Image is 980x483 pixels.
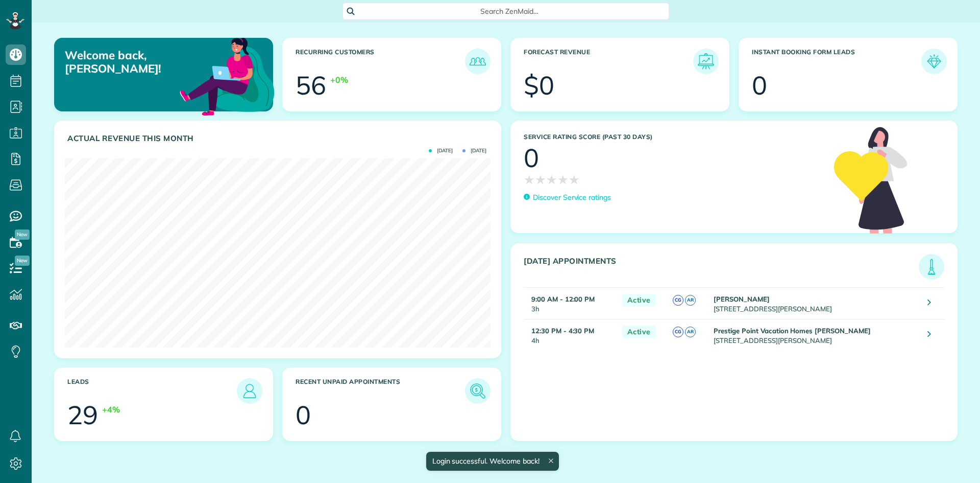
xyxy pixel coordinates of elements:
img: icon_unpaid_appointments-47b8ce3997adf2238b356f14209ab4cced10bd1f174958f3ca8f1d0dd7fffeee.png [468,381,488,401]
div: 0 [752,73,767,98]
div: Login successful. Welcome back! [426,452,558,471]
img: dashboard_welcome-42a62b7d889689a78055ac9021e634bf52bae3f8056760290aed330b23ab8690.png [178,26,277,125]
strong: [PERSON_NAME] [714,295,770,303]
h3: Actual Revenue this month [67,134,491,143]
h3: Leads [67,378,237,404]
h3: Instant Booking Form Leads [752,49,921,74]
strong: Prestige Point Vacation Homes [PERSON_NAME] [714,327,870,335]
span: AR [685,295,696,306]
div: +0% [330,74,348,86]
span: New [15,229,30,240]
h3: Forecast Revenue [524,49,693,74]
span: [DATE] [462,148,486,153]
span: ★ [535,171,546,189]
div: 0 [296,402,311,428]
span: CG [673,295,683,306]
div: $0 [524,73,554,98]
span: New [15,256,30,266]
td: [STREET_ADDRESS][PERSON_NAME] [711,319,920,351]
span: AR [685,327,696,337]
span: [DATE] [429,148,453,153]
h3: Recurring Customers [296,49,465,74]
span: Active [622,326,656,338]
span: ★ [557,171,569,189]
img: icon_form_leads-04211a6a04a5b2264e4ee56bc0799ec3eb69b7e499cbb523a139df1d13a81ae0.png [924,51,944,72]
span: ★ [569,171,580,189]
span: ★ [524,171,535,189]
td: 4h [524,319,617,351]
h3: Recent unpaid appointments [296,378,465,404]
h3: [DATE] Appointments [524,257,919,280]
img: icon_forecast_revenue-8c13a41c7ed35a8dcfafea3cbb826a0462acb37728057bba2d056411b612bbbe.png [696,51,716,72]
div: 0 [524,145,539,171]
img: icon_recurring_customers-cf858462ba22bcd05b5a5880d41d6543d210077de5bb9ebc9590e49fd87d84ed.png [468,51,488,72]
span: ★ [546,171,557,189]
div: +4% [102,404,120,416]
p: Discover Service ratings [533,192,611,203]
h3: Service Rating score (past 30 days) [524,133,824,141]
td: [STREET_ADDRESS][PERSON_NAME] [711,288,920,319]
div: 56 [296,73,326,98]
div: 29 [67,402,98,428]
p: Welcome back, [PERSON_NAME]! [65,49,203,76]
span: Active [622,294,656,307]
img: icon_leads-1bed01f49abd5b7fead27621c3d59655bb73ed531f8eeb49469d10e621d6b896.png [239,381,260,401]
strong: 9:00 AM - 12:00 PM [531,295,595,303]
img: icon_todays_appointments-901f7ab196bb0bea1936b74009e4eb5ffbc2d2711fa7634e0d609ed5ef32b18b.png [921,257,942,277]
a: Discover Service ratings [524,192,611,203]
span: CG [673,327,683,337]
td: 3h [524,288,617,319]
strong: 12:30 PM - 4:30 PM [531,327,594,335]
